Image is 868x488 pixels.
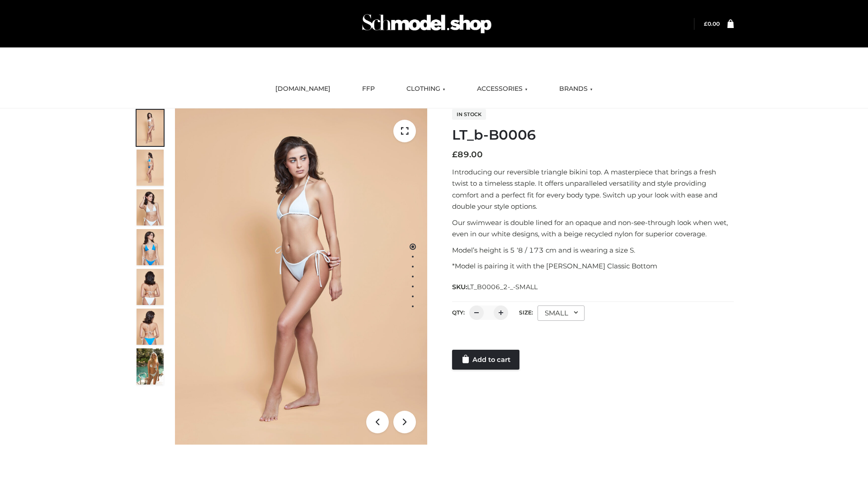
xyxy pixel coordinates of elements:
[137,150,164,186] img: ArielClassicBikiniTop_CloudNine_AzureSky_OW114ECO_2-scaled.jpg
[452,127,734,143] h1: LT_b-B0006
[452,260,734,272] p: *Model is pairing it with the [PERSON_NAME] Classic Bottom
[137,189,164,225] img: ArielClassicBikiniTop_CloudNine_AzureSky_OW114ECO_3-scaled.jpg
[452,309,465,316] label: QTY:
[137,110,164,146] img: ArielClassicBikiniTop_CloudNine_AzureSky_OW114ECO_1-scaled.jpg
[452,166,734,212] p: Introducing our reversible triangle bikini top. A masterpiece that brings a fresh twist to a time...
[538,305,585,321] div: SMALL
[452,244,734,256] p: Model’s height is 5 ‘8 / 173 cm and is wearing a size S.
[467,283,538,291] span: LT_B0006_2-_-SMALL
[704,20,708,27] span: £
[137,229,164,265] img: ArielClassicBikiniTop_CloudNine_AzureSky_OW114ECO_4-scaled.jpg
[359,6,495,42] img: Schmodel Admin 964
[470,79,534,99] a: ACCESSORIES
[704,20,720,27] a: £0.00
[137,269,164,305] img: ArielClassicBikiniTop_CloudNine_AzureSky_OW114ECO_7-scaled.jpg
[552,79,599,99] a: BRANDS
[452,350,519,370] a: Add to cart
[452,217,734,240] p: Our swimwear is double lined for an opaque and non-see-through look when wet, even in our white d...
[137,348,164,385] img: Arieltop_CloudNine_AzureSky2.jpg
[452,109,486,120] span: In stock
[269,79,337,99] a: [DOMAIN_NAME]
[452,282,538,292] span: SKU:
[137,309,164,345] img: ArielClassicBikiniTop_CloudNine_AzureSky_OW114ECO_8-scaled.jpg
[704,20,720,27] bdi: 0.00
[519,309,533,316] label: Size:
[175,108,427,445] img: ArielClassicBikiniTop_CloudNine_AzureSky_OW114ECO_1
[400,79,452,99] a: CLOTHING
[355,79,382,99] a: FFP
[452,150,483,160] bdi: 89.00
[452,150,458,160] span: £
